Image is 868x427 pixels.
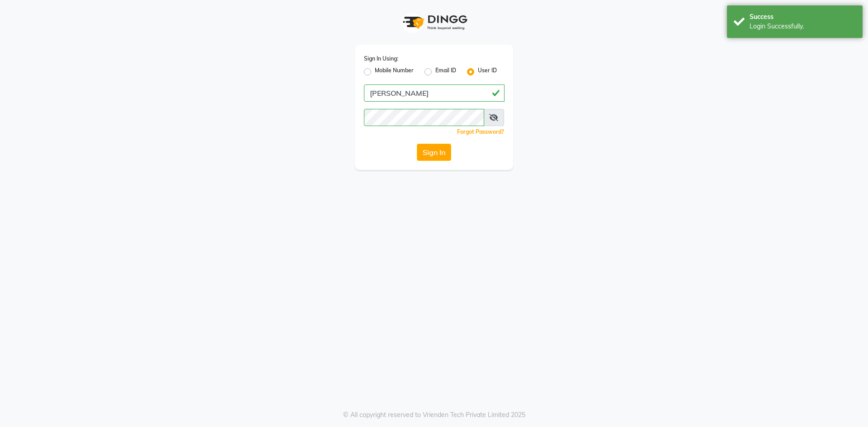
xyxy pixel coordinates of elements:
label: Sign In Using: [364,55,398,63]
input: Username [364,109,484,126]
img: logo1.svg [398,9,470,36]
div: Login Successfully. [750,22,856,31]
div: Success [750,12,856,22]
label: Email ID [435,66,456,77]
a: Forgot Password? [457,128,504,135]
button: Sign In [417,144,451,161]
input: Username [364,84,505,102]
label: Mobile Number [375,66,414,77]
label: User ID [478,66,497,77]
